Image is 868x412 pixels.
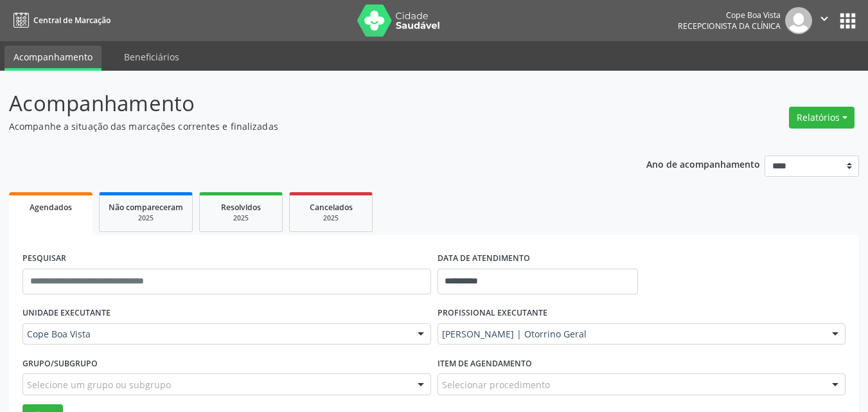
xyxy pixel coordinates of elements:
a: Acompanhamento [4,46,102,71]
div: 2025 [299,213,363,223]
a: Central de Marcação [9,10,111,31]
button: Relatórios [789,107,855,129]
div: 2025 [109,213,183,223]
img: img [785,7,812,34]
p: Acompanhe a situação das marcações correntes e finalizadas [9,120,604,133]
span: Selecione um grupo ou subgrupo [27,378,171,391]
label: Item de agendamento [438,354,532,373]
div: 2025 [209,213,273,223]
p: Ano de acompanhamento [646,156,760,172]
label: DATA DE ATENDIMENTO [438,249,530,269]
label: UNIDADE EXECUTANTE [22,303,111,323]
label: PROFISSIONAL EXECUTANTE [438,303,547,323]
button:  [812,7,837,34]
div: Cope Boa Vista [678,10,781,21]
span: Selecionar procedimento [442,378,550,391]
span: Cancelados [310,202,353,213]
span: Não compareceram [109,202,183,213]
button: apps [837,10,859,32]
span: Central de Marcação [33,15,111,26]
label: PESQUISAR [22,249,66,269]
span: Agendados [30,202,72,213]
i:  [817,12,831,26]
span: Resolvidos [221,202,261,213]
a: Beneficiários [115,46,188,68]
span: Cope Boa Vista [27,328,405,341]
span: Recepcionista da clínica [678,21,781,31]
span: [PERSON_NAME] | Otorrino Geral [442,328,820,341]
label: Grupo/Subgrupo [22,354,98,373]
p: Acompanhamento [9,87,604,120]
